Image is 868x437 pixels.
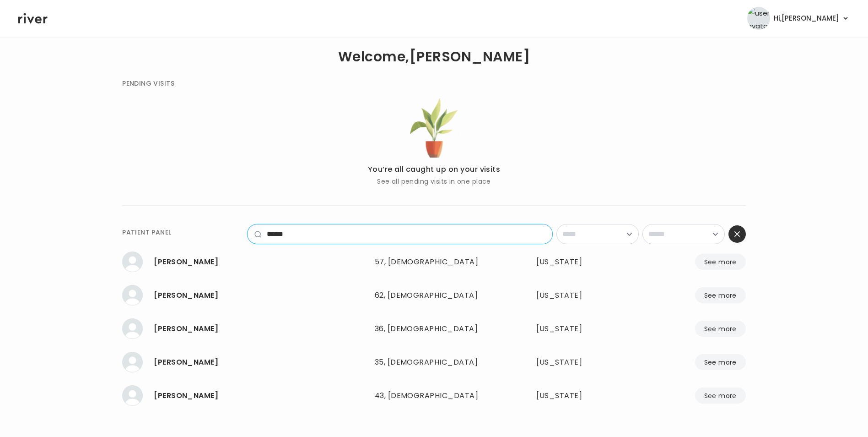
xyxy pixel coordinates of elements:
[375,322,494,335] div: 36, [DEMOGRAPHIC_DATA]
[154,356,367,369] div: KYLIE MILLER
[536,256,620,268] div: Montana
[154,322,367,335] div: Eddie Parker-Miller
[154,256,367,268] div: Mary Jo Miller
[536,389,620,402] div: Illinois
[338,50,530,63] h1: Welcome, [PERSON_NAME]
[536,289,620,302] div: Georgia
[261,224,552,244] input: name
[368,176,501,187] p: See all pending visits in one place
[122,385,143,406] img: NATASHA EIDENMILLER
[122,352,143,372] img: KYLIE MILLER
[695,321,746,337] button: See more
[375,356,494,369] div: 35, [DEMOGRAPHIC_DATA]
[368,163,501,176] p: You’re all caught up on your visits
[747,7,770,30] img: user avatar
[122,227,171,238] div: PATIENT PANEL
[375,289,494,302] div: 62, [DEMOGRAPHIC_DATA]
[774,12,839,25] span: Hi, [PERSON_NAME]
[154,289,367,302] div: Kenneth Miller
[695,354,746,370] button: See more
[747,7,850,30] button: user avatarHi,[PERSON_NAME]
[695,254,746,270] button: See more
[122,285,143,306] img: Kenneth Miller
[375,256,494,268] div: 57, [DEMOGRAPHIC_DATA]
[122,251,143,272] img: Mary Jo Miller
[536,356,620,369] div: Tennessee
[536,322,620,335] div: Delaware
[695,388,746,404] button: See more
[375,389,494,402] div: 43, [DEMOGRAPHIC_DATA]
[122,78,174,89] div: PENDING VISITS
[122,318,143,339] img: Eddie Parker-Miller
[695,287,746,303] button: See more
[154,389,367,402] div: NATASHA EIDENMILLER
